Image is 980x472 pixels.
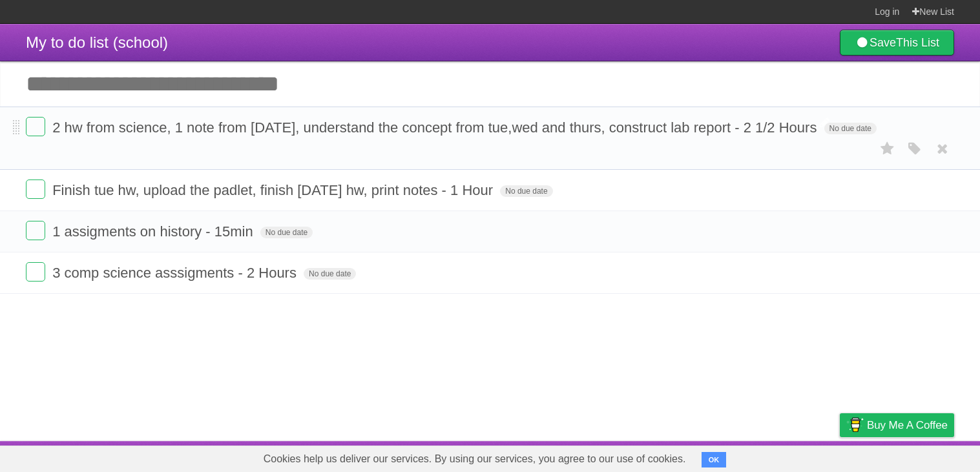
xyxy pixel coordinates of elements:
[873,444,954,469] a: Suggest a feature
[702,452,727,467] button: OK
[26,262,45,282] label: Done
[52,223,256,240] span: 1 assigments on history - 15min
[26,34,168,51] span: My to do list (school)
[52,119,820,136] span: 2 hw from science, 1 note from [DATE], understand the concept from tue,wed and thurs, construct l...
[779,444,808,469] a: Terms
[840,30,954,56] a: SaveThis List
[26,180,45,199] label: Done
[52,265,300,281] span: 3 comp science asssigments - 2 Hours
[52,182,496,198] span: Finish tue hw, upload the padlet, finish [DATE] hw, print notes - 1 Hour
[875,138,900,159] label: Star task
[867,414,948,436] span: Buy me a coffee
[668,444,695,469] a: About
[26,221,45,240] label: Done
[846,414,864,436] img: Buy me a coffee
[251,446,699,472] span: Cookies help us deliver our services. By using our services, you agree to our use of cookies.
[896,36,939,49] b: This List
[260,227,313,238] span: No due date
[840,413,954,437] a: Buy me a coffee
[823,444,857,469] a: Privacy
[26,117,45,136] label: Done
[500,185,552,197] span: No due date
[711,444,763,469] a: Developers
[824,123,877,134] span: No due date
[304,268,356,280] span: No due date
